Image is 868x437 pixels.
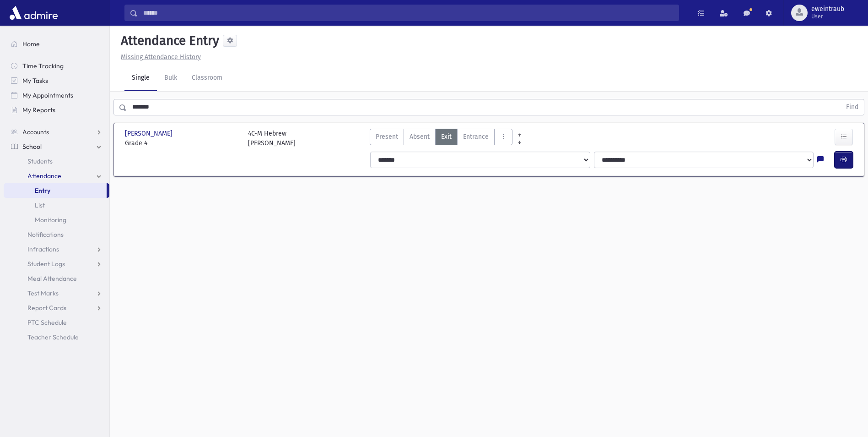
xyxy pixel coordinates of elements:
[248,129,296,148] div: 4C-M Hebrew [PERSON_NAME]
[4,227,109,242] a: Notifications
[35,216,66,224] span: Monitoring
[4,37,109,51] a: Home
[410,132,430,142] span: Absent
[4,139,109,154] a: School
[4,59,109,73] a: Time Tracking
[4,257,109,271] a: Student Logs
[4,213,109,227] a: Monitoring
[27,230,64,239] span: Notifications
[124,66,157,91] a: Single
[22,91,73,99] span: My Appointments
[4,73,109,88] a: My Tasks
[811,5,844,13] span: eweintraub
[4,88,109,103] a: My Appointments
[4,242,109,257] a: Infractions
[27,157,53,165] span: Students
[4,125,109,139] a: Accounts
[27,274,77,283] span: Meal Attendance
[811,13,844,20] span: User
[125,138,239,148] span: Grade 4
[4,169,109,183] a: Attendance
[27,260,65,268] span: Student Logs
[370,129,512,148] div: AttTypes
[125,129,174,138] span: [PERSON_NAME]
[117,33,219,49] h5: Attendance Entry
[22,142,42,151] span: School
[4,154,109,169] a: Students
[35,186,50,195] span: Entry
[4,183,107,198] a: Entry
[4,271,109,286] a: Meal Attendance
[27,245,59,253] span: Infractions
[184,66,230,91] a: Classroom
[441,132,452,142] span: Exit
[22,128,49,136] span: Accounts
[4,315,109,330] a: PTC Schedule
[376,132,398,142] span: Present
[27,289,59,297] span: Test Marks
[117,53,201,61] a: Missing Attendance History
[4,286,109,300] a: Test Marks
[841,99,864,115] button: Find
[22,76,48,85] span: My Tasks
[138,5,679,21] input: Search
[27,172,61,180] span: Attendance
[121,53,201,61] u: Missing Attendance History
[4,198,109,213] a: List
[35,201,45,209] span: List
[157,66,184,91] a: Bulk
[27,333,79,341] span: Teacher Schedule
[22,106,55,114] span: My Reports
[4,300,109,315] a: Report Cards
[7,4,60,22] img: AdmirePro
[27,304,66,312] span: Report Cards
[463,132,489,142] span: Entrance
[4,103,109,117] a: My Reports
[22,62,64,70] span: Time Tracking
[4,330,109,344] a: Teacher Schedule
[22,40,40,48] span: Home
[27,318,67,327] span: PTC Schedule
